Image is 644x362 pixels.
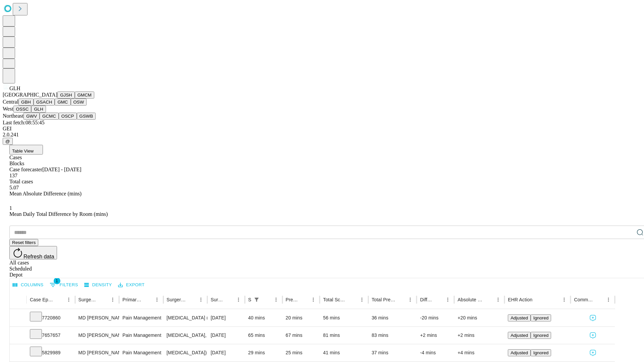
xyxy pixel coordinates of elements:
div: 56 mins [323,309,365,326]
button: Sort [299,295,309,304]
button: Menu [604,295,613,304]
div: 37 mins [372,344,414,361]
button: Show filters [48,280,80,290]
div: +20 mins [458,309,501,326]
div: +2 mins [420,327,451,344]
button: OSW [71,99,87,106]
span: Mean Absolute Difference (mins) [9,191,82,196]
span: Adjusted [511,350,528,355]
button: Sort [348,295,357,304]
button: Ignored [531,332,551,339]
span: Refresh data [23,254,54,259]
span: GLH [9,85,20,91]
button: Ignored [531,314,551,321]
div: Total Scheduled Duration [323,297,347,302]
span: Reset filters [12,240,36,245]
div: Pain Management [122,309,160,326]
button: Menu [196,295,206,304]
span: Mean Daily Total Difference by Room (mins) [9,211,108,217]
div: 81 mins [323,327,365,344]
div: 40 mins [248,309,279,326]
span: Adjusted [511,333,528,338]
button: Refresh data [9,246,57,259]
div: 7657657 [30,327,72,344]
button: Sort [262,295,271,304]
div: -20 mins [420,309,451,326]
button: Menu [309,295,318,304]
button: Reset filters [9,239,38,246]
button: Sort [396,295,406,304]
button: Expand [13,312,23,324]
button: Menu [443,295,452,304]
button: GCMC [40,113,59,120]
button: GSACH [34,99,55,106]
span: Northeast [3,113,23,119]
div: MD [PERSON_NAME] Md [78,309,116,326]
div: MD [PERSON_NAME] Md [78,327,116,344]
span: @ [5,139,10,144]
div: +2 mins [458,327,501,344]
div: EHR Action [508,297,532,302]
div: Surgery Name [167,297,186,302]
span: [GEOGRAPHIC_DATA] [3,92,57,98]
div: 2.0.241 [3,132,641,138]
button: Menu [406,295,415,304]
div: [MEDICAL_DATA]) W/STENT REMOVAL AND EXCHANGE; INC DILATION, GUIDE WIRE AND [MEDICAL_DATA] [167,344,204,361]
span: Adjusted [511,315,528,320]
button: Sort [187,295,196,304]
button: Ignored [531,349,551,356]
div: [MEDICAL_DATA] (EGD), FLEXIBLE, TRANSORAL, DIAGNOSTIC [167,309,204,326]
button: OSSC [13,106,32,113]
div: Surgeon Name [78,297,98,302]
button: OSCP [59,113,77,120]
div: 25 mins [286,344,317,361]
button: GSWB [77,113,96,120]
span: 137 [9,173,17,178]
div: 67 mins [286,327,317,344]
div: [DATE] [211,344,241,361]
div: Case Epic Id [30,297,54,302]
span: 1 [54,278,60,284]
button: GBH [18,99,34,106]
button: Menu [234,295,243,304]
button: Sort [594,295,604,304]
button: GMC [55,99,70,106]
button: Adjusted [508,332,531,339]
span: 5.07 [9,185,19,190]
button: Menu [493,295,503,304]
div: -4 mins [420,344,451,361]
div: +4 mins [458,344,501,361]
span: West [3,106,13,112]
button: Menu [559,295,569,304]
span: 1 [9,205,12,211]
div: 5829989 [30,344,72,361]
span: [DATE] - [DATE] [42,167,81,172]
div: 1 active filter [252,295,261,304]
div: Pain Management [122,344,160,361]
div: Surgery Date [211,297,224,302]
button: Menu [108,295,117,304]
button: @ [3,138,13,145]
button: Sort [99,295,108,304]
button: Sort [55,295,64,304]
div: [DATE] [211,327,241,344]
button: Sort [434,295,443,304]
button: Export [116,280,146,290]
button: GMCM [75,92,94,99]
div: Pain Management [122,327,160,344]
div: GEI [3,126,641,132]
span: Ignored [533,315,548,320]
button: Adjusted [508,349,531,356]
button: Menu [357,295,367,304]
span: Ignored [533,333,548,338]
span: Ignored [533,350,548,355]
button: Expand [13,330,23,342]
span: Case forecaster [9,167,42,172]
button: GWV [23,113,40,120]
button: Expand [13,347,23,359]
button: GLH [31,106,46,113]
div: 20 mins [286,309,317,326]
div: 65 mins [248,327,279,344]
button: Adjusted [508,314,531,321]
button: Sort [484,295,493,304]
